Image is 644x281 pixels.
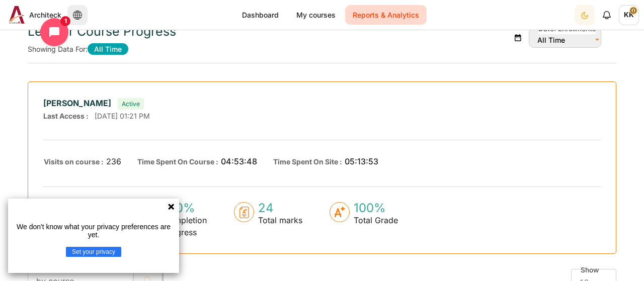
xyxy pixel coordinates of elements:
label: 05:13:53 [345,155,378,167]
span: Last Access : [43,112,89,120]
div: 100% [350,202,398,214]
a: Reports & Analytics [345,5,427,25]
div: 24 [254,202,302,214]
button: Light Mode Dark Mode [575,5,595,25]
label: 04:53:48 [221,155,257,167]
button: Set your privacy [66,247,121,257]
span: All Time [88,43,128,54]
a: Architeck Architeck [5,6,61,24]
img: Architeck [9,6,25,24]
div: Dark Mode [576,5,594,25]
span: Time Spent On Site : [273,157,342,166]
h2: Learner Course Progress [28,24,413,39]
p: We don't know what your privacy preferences are yet. [12,223,175,239]
a: My courses [289,5,343,25]
span: 236 [106,156,121,166]
div: 100% [159,202,219,214]
div: Completion Progress [159,214,219,238]
div: Total Grade [350,214,398,226]
span: KK [619,5,639,25]
a: User menu [619,5,639,25]
div: Show notification window with no new notifications [597,5,617,25]
div: Total marks [254,214,302,226]
button: All Time [529,28,601,48]
span: Visits on course : [44,157,104,166]
label: Showing data for: [28,43,128,54]
label: Show [581,265,599,275]
a: Dashboard [234,5,286,25]
button: Languages [67,5,88,25]
span: [DATE] 01:21 PM [95,112,150,120]
span: Architeck [29,10,61,20]
span: [PERSON_NAME] [43,98,111,108]
span: Active [118,98,144,110]
span: Time Spent On Course : [137,157,218,166]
